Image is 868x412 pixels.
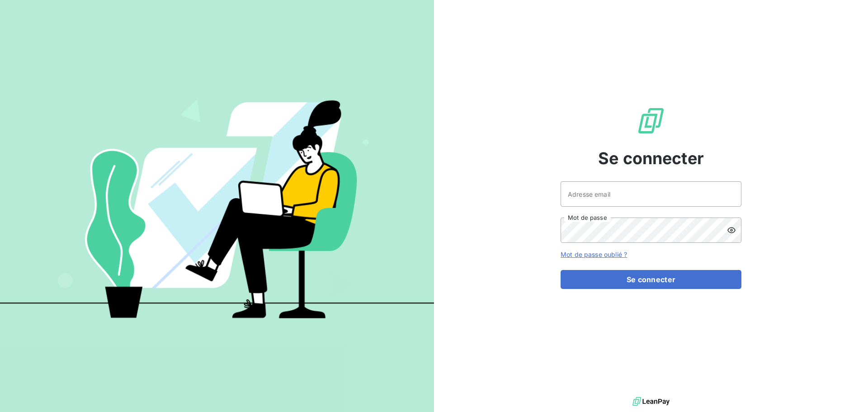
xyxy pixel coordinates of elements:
input: placeholder [561,181,741,207]
span: Se connecter [598,146,704,170]
button: Se connecter [561,270,741,289]
img: logo [632,395,670,408]
img: Logo LeanPay [637,106,665,135]
a: Mot de passe oublié ? [561,251,627,258]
